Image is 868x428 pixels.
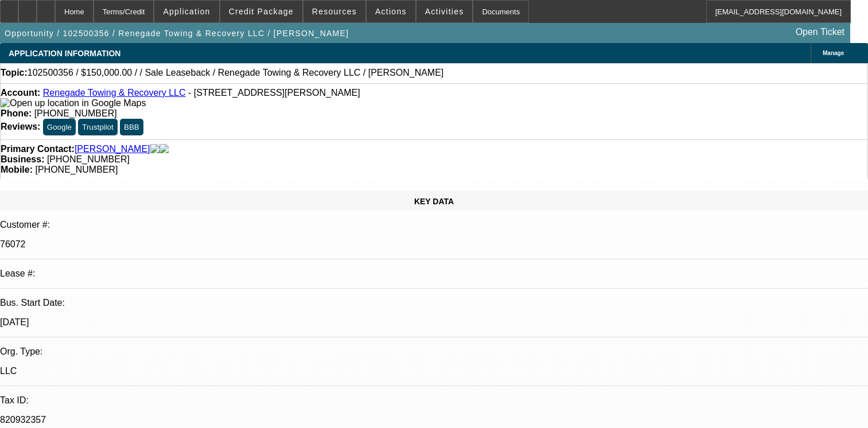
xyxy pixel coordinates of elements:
[303,1,365,22] button: Resources
[28,68,443,78] span: 102500356 / $150,000.00 / / Sale Leaseback / Renegade Towing & Recovery LLC / [PERSON_NAME]
[43,88,186,98] a: Renegade Towing & Recovery LLC
[43,119,76,135] button: Google
[229,7,294,16] span: Credit Package
[220,1,302,22] button: Credit Package
[1,122,40,131] strong: Reviews:
[1,98,146,108] img: Open up location in Google Maps
[9,49,120,58] span: APPLICATION INFORMATION
[163,7,210,16] span: Application
[1,68,28,78] strong: Topic:
[159,144,169,154] img: linkedin-icon.png
[823,50,844,56] span: Manage
[1,144,75,154] strong: Primary Contact:
[414,197,454,206] span: KEY DATA
[791,22,849,42] a: Open Ticket
[417,1,473,22] button: Activities
[34,108,117,118] span: [PHONE_NUMBER]
[1,165,33,174] strong: Mobile:
[154,1,219,22] button: Application
[78,119,117,135] button: Trustpilot
[75,144,150,154] a: [PERSON_NAME]
[1,108,32,118] strong: Phone:
[47,154,130,164] span: [PHONE_NUMBER]
[1,154,44,164] strong: Business:
[5,29,349,38] span: Opportunity / 102500356 / Renegade Towing & Recovery LLC / [PERSON_NAME]
[35,165,118,174] span: [PHONE_NUMBER]
[188,88,360,98] span: - [STREET_ADDRESS][PERSON_NAME]
[375,7,407,16] span: Actions
[367,1,415,22] button: Actions
[425,7,464,16] span: Activities
[1,88,40,98] strong: Account:
[120,119,143,135] button: BBB
[150,144,159,154] img: facebook-icon.png
[1,98,146,108] a: View Google Maps
[312,7,357,16] span: Resources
